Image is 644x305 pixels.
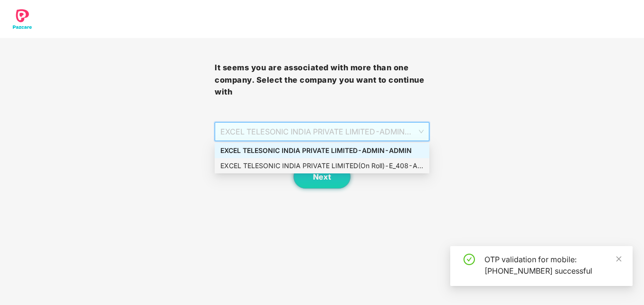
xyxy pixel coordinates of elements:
[464,254,475,265] span: check-circle
[220,123,424,141] span: EXCEL TELESONIC INDIA PRIVATE LIMITED - ADMIN - ADMIN
[215,62,429,98] h3: It seems you are associated with more than one company. Select the company you want to continue with
[220,145,424,156] div: EXCEL TELESONIC INDIA PRIVATE LIMITED - ADMIN - ADMIN
[294,165,350,189] button: Next
[484,254,621,276] div: OTP validation for mobile: [PHONE_NUMBER] successful
[616,256,622,262] span: close
[313,172,331,181] span: Next
[220,161,424,171] div: EXCEL TELESONIC INDIA PRIVATE LIMITED(On Roll) - E_408 - ADMIN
